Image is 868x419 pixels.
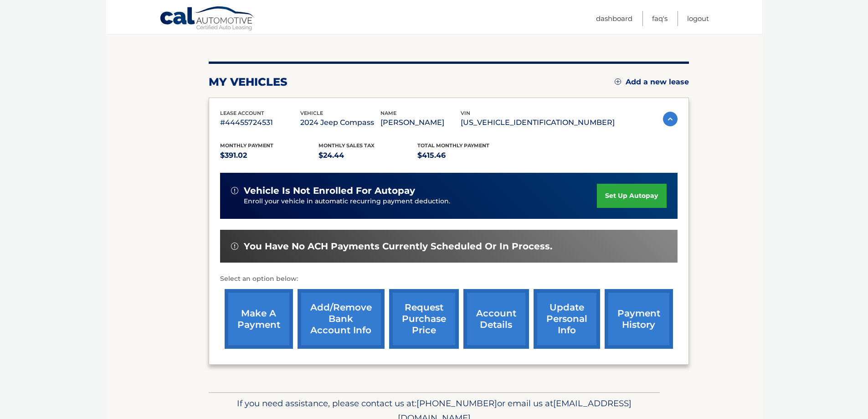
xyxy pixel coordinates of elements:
[416,398,497,409] span: [PHONE_NUMBER]
[220,274,678,285] p: Select an option below:
[652,11,668,26] a: FAQ's
[534,289,600,349] a: update personal info
[461,116,615,129] p: [US_VEHICLE_IDENTIFICATION_NUMBER]
[461,110,470,116] span: vin
[159,6,255,32] a: Cal Automotive
[380,110,396,116] span: name
[244,241,552,252] span: You have no ACH payments currently scheduled or in process.
[318,142,375,149] span: Monthly sales Tax
[220,110,264,116] span: lease account
[220,142,273,149] span: Monthly Payment
[244,197,597,207] p: Enroll your vehicle in automatic recurring payment deduction.
[244,185,415,197] span: vehicle is not enrolled for autopay
[231,187,238,194] img: alert-white.svg
[417,142,489,149] span: Total Monthly Payment
[209,75,288,89] h2: my vehicles
[300,116,380,129] p: 2024 Jeep Compass
[220,116,300,129] p: #44455724531
[318,149,417,162] p: $24.44
[663,112,678,126] img: accordion-active.svg
[231,243,238,250] img: alert-white.svg
[687,11,709,26] a: Logout
[380,116,461,129] p: [PERSON_NAME]
[225,289,293,349] a: make a payment
[605,289,673,349] a: payment history
[417,149,516,162] p: $415.46
[298,289,385,349] a: Add/Remove bank account info
[220,149,319,162] p: $391.02
[615,78,689,87] a: Add a new lease
[615,78,621,85] img: add.svg
[597,184,666,208] a: set up autopay
[300,110,323,116] span: vehicle
[463,289,529,349] a: account details
[389,289,459,349] a: request purchase price
[596,11,632,26] a: Dashboard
